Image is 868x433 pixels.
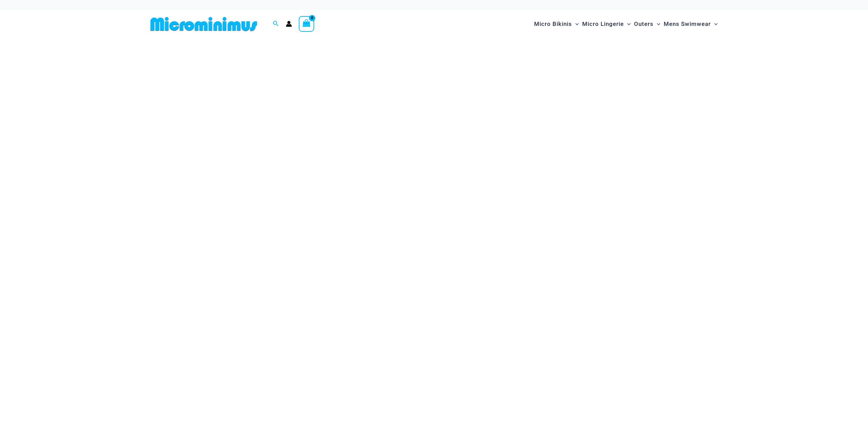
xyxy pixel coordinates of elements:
a: Account icon link [286,21,292,27]
a: OutersMenu ToggleMenu Toggle [632,14,662,34]
a: Micro BikinisMenu ToggleMenu Toggle [532,14,580,34]
a: Micro LingerieMenu ToggleMenu Toggle [580,14,632,34]
span: Micro Bikinis [534,15,572,33]
span: Menu Toggle [711,15,718,33]
span: Menu Toggle [572,15,579,33]
nav: Site Navigation [531,13,721,35]
span: Micro Lingerie [582,15,624,33]
a: Search icon link [273,20,279,28]
span: Menu Toggle [653,15,660,33]
a: View Shopping Cart, empty [299,16,314,32]
span: Mens Swimwear [664,15,711,33]
span: Menu Toggle [624,15,631,33]
img: MM SHOP LOGO FLAT [148,16,260,32]
a: Mens SwimwearMenu ToggleMenu Toggle [662,14,719,34]
span: Outers [634,15,653,33]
